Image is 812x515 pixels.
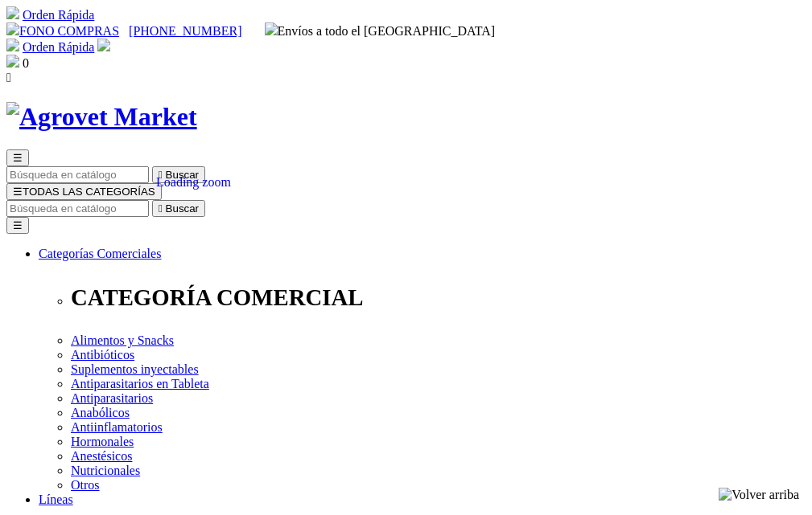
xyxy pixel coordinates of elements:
[13,152,23,164] span: ☰
[6,149,29,166] button: ☰
[71,348,134,362] a: Antibióticos
[39,493,73,506] a: Líneas
[71,284,806,311] p: CATEGORÍA COMERCIAL
[6,55,19,67] img: shopping-bag.svg
[265,24,496,38] span: Envíos a todo el [GEOGRAPHIC_DATA]
[71,449,132,463] a: Anestésicos
[71,333,174,347] a: Alimentos y Snacks
[97,40,110,54] a: Acceda a su cuenta de cliente
[23,56,29,70] span: 0
[6,71,11,84] i: 
[71,377,209,390] a: Antiparasitarios en Tableta
[71,435,134,448] a: Hormonales
[6,183,162,200] button: ☰TODAS LAS CATEGORÍAS
[71,478,100,492] a: Otros
[6,39,19,51] img: shopping-cart.svg
[6,24,119,38] a: FONO COMPRAS
[71,464,140,477] a: Nutricionales
[23,8,94,22] a: Orden Rápida
[71,420,163,434] a: Antiinflamatorios
[39,247,161,260] a: Categorías Comerciales
[97,39,110,51] img: user.svg
[156,175,231,190] div: Loading zoom
[71,362,199,376] a: Suplementos inyectables
[159,202,163,215] i: 
[166,169,199,181] span: Buscar
[71,391,153,405] a: Antiparasitarios
[6,200,149,217] input: Buscar
[6,22,19,35] img: phone.svg
[152,166,205,183] button:  Buscar
[159,169,163,181] i: 
[152,200,205,217] button:  Buscar
[6,102,197,132] img: Agrovet Market
[166,202,199,215] span: Buscar
[23,40,94,54] a: Orden Rápida
[6,166,149,183] input: Buscar
[129,24,241,38] a: [PHONE_NUMBER]
[719,488,799,502] img: Volver arriba
[6,217,29,234] button: ☰
[6,6,19,19] img: shopping-cart.svg
[265,22,278,35] img: delivery-truck.svg
[71,406,130,419] a: Anabólicos
[13,186,23,198] span: ☰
